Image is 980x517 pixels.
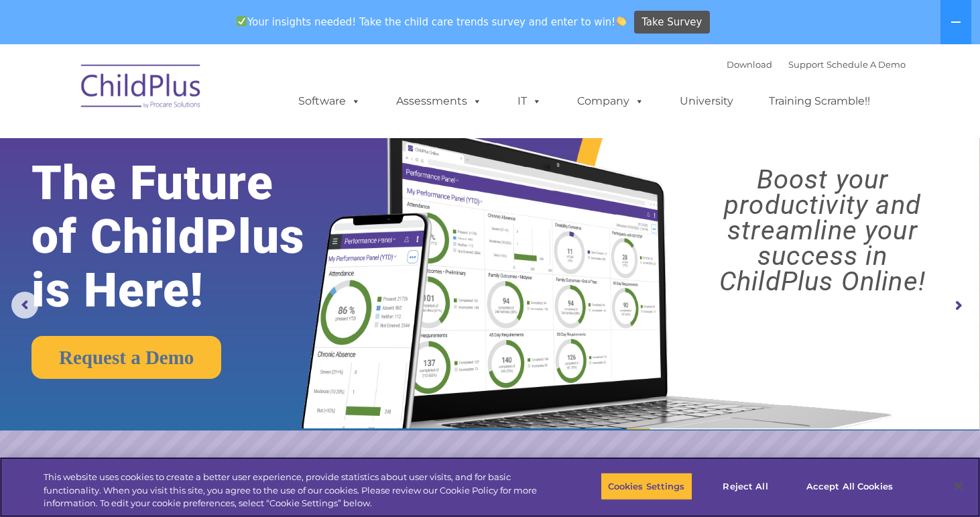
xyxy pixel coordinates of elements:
[727,59,906,70] font: |
[666,88,747,115] a: University
[186,89,227,99] span: Last name
[677,167,968,294] rs-layer: Boost your productivity and streamline your success in ChildPlus Online!
[383,88,495,115] a: Assessments
[755,88,883,115] a: Training Scramble!!
[799,472,900,500] button: Accept All Cookies
[826,59,906,70] a: Schedule A Demo
[634,11,710,34] a: Take Survey
[74,55,208,122] img: ChildPlus by Procare Solutions
[944,471,973,501] button: Close
[32,336,221,379] a: Request a Demo
[616,16,626,26] img: 👏
[231,9,632,35] span: Your insights needed! Take the child care trends survey and enter to win!
[285,88,374,115] a: Software
[601,472,692,500] button: Cookies Settings
[32,156,345,317] rs-layer: The Future of ChildPlus is Here!
[704,472,788,500] button: Reject All
[788,59,824,70] a: Support
[727,59,772,70] a: Download
[186,143,243,154] span: Phone number
[44,471,539,510] div: This website uses cookies to create a better user experience, provide statistics about user visit...
[237,16,247,26] img: ✅
[564,88,658,115] a: Company
[504,88,555,115] a: IT
[641,11,702,34] span: Take Survey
